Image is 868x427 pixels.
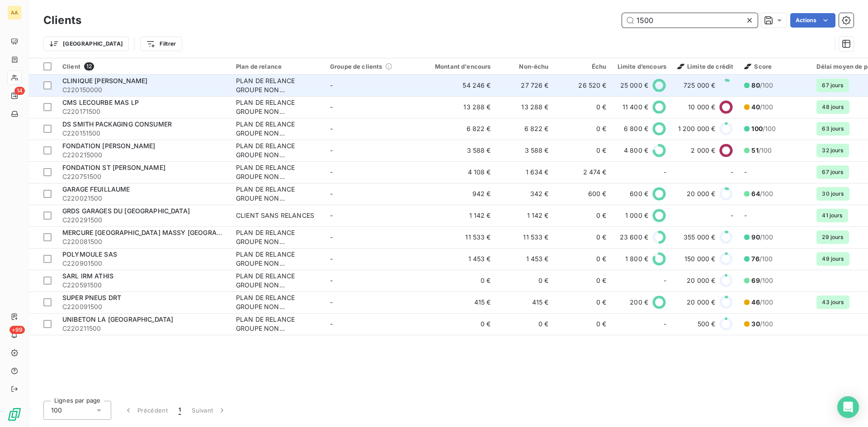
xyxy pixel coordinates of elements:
span: 51 [751,146,758,154]
span: /100 [751,103,773,112]
td: 0 € [554,226,612,248]
td: 4 108 € [419,161,496,183]
td: 6 822 € [419,118,496,140]
span: /100 [751,146,772,155]
span: - [664,276,666,285]
div: PLAN DE RELANCE GROUPE NON AUTOMATIQUE [236,120,319,138]
td: 0 € [554,205,612,226]
span: 41 jours [816,209,848,222]
span: 725 000 € [684,81,715,90]
span: C220081500 [62,237,225,246]
td: 26 520 € [554,75,612,96]
span: GRDS GARAGES DU [GEOGRAPHIC_DATA] [62,207,190,215]
span: UNIBETON LA [GEOGRAPHIC_DATA] [62,315,173,323]
div: Limite d’encours [618,63,666,70]
span: FONDATION ST [PERSON_NAME] [62,164,165,171]
span: 64 [751,190,759,197]
span: MERCURE [GEOGRAPHIC_DATA] MASSY [GEOGRAPHIC_DATA] [62,229,253,236]
td: 27 726 € [496,75,554,96]
span: Client [62,63,80,70]
span: - [330,190,333,197]
span: 76 [751,255,759,263]
span: 48 jours [816,100,849,114]
span: C220291500 [62,216,225,225]
span: - [664,319,666,328]
span: 90 [751,233,759,241]
span: 150 000 € [684,254,715,263]
span: 67 jours [816,165,849,179]
td: 11 533 € [496,226,554,248]
span: 20 000 € [687,276,715,285]
span: 20 000 € [687,189,715,198]
td: 342 € [496,183,554,205]
td: 942 € [419,183,496,205]
span: - [330,103,333,111]
span: /100 [751,298,773,307]
span: - [744,211,747,219]
span: Limite de crédit [677,63,733,70]
span: C220171500 [62,107,225,116]
span: 1 [179,406,181,415]
span: C220150000 [62,85,225,94]
span: C220215000 [62,150,225,160]
span: /100 [751,81,773,90]
td: 11 533 € [419,226,496,248]
span: /100 [751,319,773,328]
div: Montant d'encours [424,63,491,70]
span: 40 [751,103,759,111]
div: PLAN DE RELANCE GROUPE NON AUTOMATIQUE [236,141,319,160]
span: - [731,168,733,177]
span: 2 000 € [691,146,715,155]
td: 0 € [554,140,612,161]
div: AA [7,5,22,20]
span: 600 € [630,189,648,198]
div: PLAN DE RELANCE GROUPE NON AUTOMATIQUE [236,76,319,94]
div: PLAN DE RELANCE GROUPE NON AUTOMATIQUE [236,250,319,268]
span: C220091500 [62,302,225,311]
span: /100 [751,189,773,198]
td: 415 € [419,291,496,313]
span: 29 jours [816,230,849,244]
span: 67 jours [816,79,849,92]
td: 0 € [554,96,612,118]
td: 1 453 € [419,248,496,270]
td: 1 453 € [496,248,554,270]
td: 0 € [419,270,496,291]
h3: Clients [43,12,81,28]
button: 1 [173,401,186,420]
td: 13 288 € [496,96,554,118]
div: PLAN DE RELANCE GROUPE NON AUTOMATIQUE [236,315,319,333]
td: 0 € [554,313,612,335]
td: 0 € [419,313,496,335]
span: 63 jours [816,122,849,136]
div: CLIENT SANS RELANCES [236,211,314,220]
div: PLAN DE RELANCE GROUPE NON AUTOMATIQUE [236,272,319,290]
td: 415 € [496,291,554,313]
span: - [330,255,333,263]
span: 32 jours [816,144,849,157]
td: 1 634 € [496,161,554,183]
span: 14 [14,87,25,95]
span: 1 800 € [625,254,648,263]
span: 500 € [698,319,716,328]
td: 0 € [496,313,554,335]
span: CLINIQUE [PERSON_NAME] [62,77,147,84]
span: CMS LECOURBE MAS LP [62,99,139,106]
td: 1 142 € [419,205,496,226]
span: 11 400 € [623,103,648,112]
span: - [664,168,666,177]
span: - [744,168,747,176]
span: /100 [751,233,773,242]
span: 1 200 000 € [678,124,716,133]
div: Open Intercom Messenger [837,396,859,418]
span: 10 000 € [688,103,715,112]
span: C220751500 [62,172,225,181]
img: Logo LeanPay [7,407,22,422]
span: - [330,211,333,219]
span: DS SMITH PACKAGING CONSUMER [62,120,172,128]
span: 20 000 € [687,298,715,307]
input: Rechercher [622,13,758,28]
div: PLAN DE RELANCE GROUPE NON AUTOMATIQUE [236,293,319,311]
span: Score [744,63,772,70]
span: 355 000 € [684,233,715,242]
